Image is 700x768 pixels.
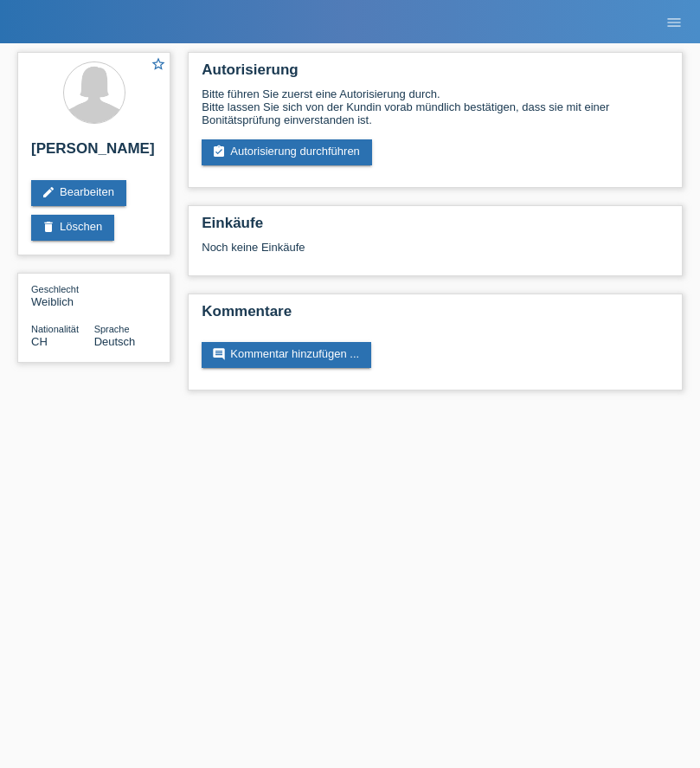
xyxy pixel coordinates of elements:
a: star_border [151,56,166,74]
h2: Einkäufe [202,215,669,241]
span: Sprache [94,324,130,334]
i: delete [42,220,55,234]
h2: [PERSON_NAME] [31,140,157,166]
span: Geschlecht [31,284,79,294]
div: Noch keine Einkäufe [202,241,669,267]
i: assignment_turned_in [212,145,226,158]
a: menu [657,16,691,27]
span: Nationalität [31,324,79,334]
h2: Kommentare [202,303,669,329]
i: edit [42,185,55,199]
div: Bitte führen Sie zuerst eine Autorisierung durch. Bitte lassen Sie sich von der Kundin vorab münd... [202,87,669,126]
div: Weiblich [31,282,94,308]
a: assignment_turned_inAutorisierung durchführen [202,139,372,165]
span: Deutsch [94,335,136,348]
i: comment [212,347,226,361]
h2: Autorisierung [202,61,669,87]
a: commentKommentar hinzufügen ... [202,342,371,368]
a: deleteLöschen [31,215,114,241]
i: star_border [151,56,166,72]
i: menu [665,14,683,31]
a: editBearbeiten [31,180,126,206]
span: Schweiz [31,335,48,348]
